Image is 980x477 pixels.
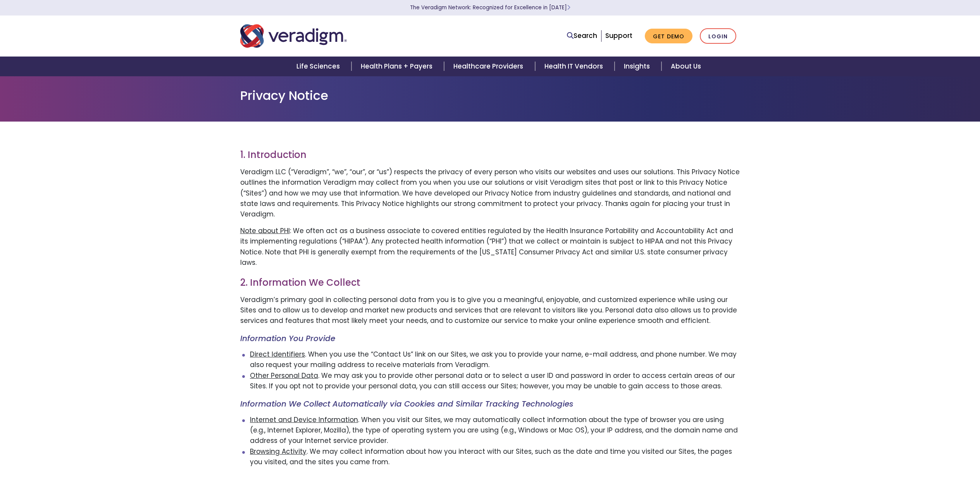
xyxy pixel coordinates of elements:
u: Note about PHI [240,226,290,235]
u: Direct Identifiers [250,350,305,359]
li: . We may collect information about how you interact with our Sites, such as the date and time you... [250,446,740,467]
u: Internet and Device Information [250,415,358,424]
p: Veradigm’s primary goal in collecting personal data from you is to give you a meaningful, enjoyab... [240,295,740,326]
a: Insights [615,57,661,76]
u: Other Personal Data [250,371,318,380]
a: Life Sciences [287,57,351,76]
em: Information You Provide [240,333,335,344]
h3: 1. Introduction [240,149,740,161]
p: : We often act as a business associate to covered entities regulated by the Health Insurance Port... [240,226,740,268]
a: Health Plans + Payers [351,57,444,76]
img: Veradigm logo [240,23,347,49]
em: Information We Collect Automatically via Cookies and Similar Tracking Technologies [240,398,574,409]
a: Healthcare Providers [444,57,535,76]
h3: 2. Information We Collect [240,277,740,288]
span: Learn More [567,4,570,11]
a: The Veradigm Network: Recognized for Excellence in [DATE]Learn More [410,4,570,11]
p: Veradigm LLC (“Veradigm”, “we”, “our”, or “us”) respects the privacy of every person who visits o... [240,167,740,220]
li: . When you use the “Contact Us” link on our Sites, we ask you to provide your name, e-mail addres... [250,349,740,370]
a: Search [567,31,597,41]
a: Login [700,28,736,44]
h1: Privacy Notice [240,88,740,103]
li: . We may ask you to provide other personal data or to select a user ID and password in order to a... [250,371,740,391]
a: Health IT Vendors [535,57,615,76]
li: . When you visit our Sites, we may automatically collect information about the type of browser yo... [250,415,740,446]
u: Browsing Activity [250,447,307,456]
a: About Us [661,57,710,76]
a: Get Demo [645,29,692,44]
a: Support [605,31,632,40]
